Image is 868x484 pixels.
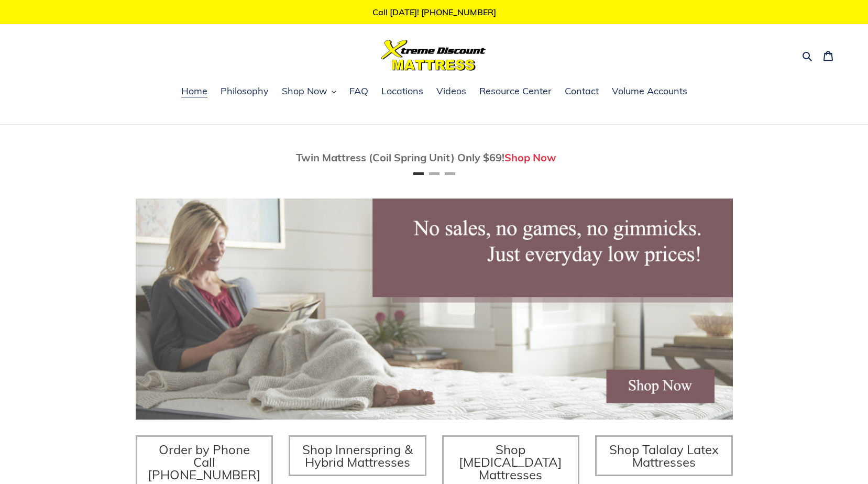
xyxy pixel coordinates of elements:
button: Page 3 [445,172,455,175]
span: Shop Talalay Latex Mattresses [609,442,719,470]
span: Home [181,85,207,97]
span: Resource Center [479,85,552,97]
span: Shop [MEDICAL_DATA] Mattresses [459,442,562,482]
img: herobannermay2022-1652879215306_1200x.jpg [136,199,733,420]
a: Shop Innerspring & Hybrid Mattresses [289,435,426,476]
a: Shop Talalay Latex Mattresses [595,435,733,476]
a: Home [176,84,213,100]
span: Twin Mattress (Coil Spring Unit) Only $69! [296,151,504,164]
button: Page 2 [429,172,440,175]
span: FAQ [349,85,368,97]
button: Shop Now [277,84,342,100]
a: Contact [559,84,604,100]
span: Philosophy [221,85,269,97]
span: Order by Phone Call [PHONE_NUMBER] [148,442,261,482]
a: Shop Now [504,151,556,164]
a: FAQ [344,84,373,100]
a: Resource Center [474,84,557,100]
span: Shop Now [282,85,327,97]
span: Videos [436,85,466,97]
button: Page 1 [413,172,424,175]
span: Volume Accounts [612,85,687,97]
a: Volume Accounts [607,84,693,100]
span: Contact [565,85,599,97]
span: Shop Innerspring & Hybrid Mattresses [302,442,413,470]
a: Locations [376,84,428,100]
a: Philosophy [215,84,274,100]
img: Xtreme Discount Mattress [381,40,486,71]
span: Locations [381,85,423,97]
a: Videos [431,84,471,100]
